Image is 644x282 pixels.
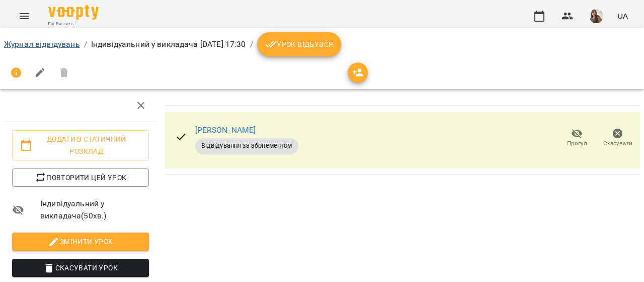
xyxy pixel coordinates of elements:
[12,233,149,251] button: Змінити урок
[12,130,149,160] button: Додати в статичний розклад
[91,38,246,50] p: Індивідуальний у викладача [DATE] 17:30
[84,38,87,50] li: /
[617,11,628,21] span: UA
[195,141,298,150] span: Відвідування за абонементом
[195,125,256,135] a: [PERSON_NAME]
[20,172,141,184] span: Повторити цей урок
[12,259,149,277] button: Скасувати Урок
[40,198,149,221] span: Індивідуальний у викладача ( 50 хв. )
[603,139,632,148] span: Скасувати
[556,124,597,152] button: Прогул
[12,4,36,28] button: Menu
[613,7,632,25] button: UA
[20,262,141,274] span: Скасувати Урок
[20,133,141,157] span: Додати в статичний розклад
[567,139,587,148] span: Прогул
[48,21,99,27] span: For Business
[250,38,253,50] li: /
[597,124,638,152] button: Скасувати
[4,39,80,49] a: Журнал відвідувань
[257,32,342,57] button: Урок відбувся
[20,236,141,248] span: Змінити урок
[265,38,334,50] span: Урок відбувся
[12,168,149,187] button: Повторити цей урок
[589,9,603,23] img: e785d2f60518c4d79e432088573c6b51.jpg
[4,32,640,57] nav: breadcrumb
[48,5,99,20] img: Voopty Logo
